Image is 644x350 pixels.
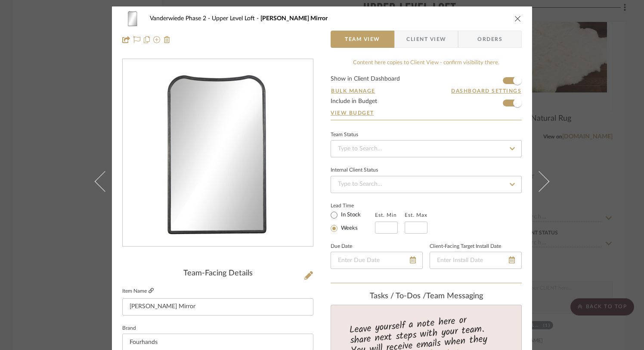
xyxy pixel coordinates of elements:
[331,292,522,301] div: team Messaging
[339,211,361,219] label: In Stock
[468,31,512,48] span: Orders
[124,59,311,247] img: 6f886eaf-b156-40d3-afaa-021c37214aed_436x436.jpg
[331,59,522,67] div: Content here copies to Client View - confirm visibility there.
[375,212,397,218] label: Est. Min
[451,87,522,95] button: Dashboard Settings
[331,176,522,193] input: Type to Search…
[331,87,376,95] button: Bulk Manage
[331,133,358,137] div: Team Status
[122,298,313,316] input: Enter Item Name
[331,109,522,116] a: View Budget
[122,269,313,278] div: Team-Facing Details
[430,252,522,269] input: Enter Install Date
[260,16,328,22] span: [PERSON_NAME] Mirror
[405,212,427,218] label: Est. Max
[150,16,212,22] span: Vanderwiede Phase 2
[122,326,136,331] label: Brand
[164,36,170,43] img: Remove from project
[331,140,522,157] input: Type to Search…
[345,31,380,48] span: Team View
[370,292,426,300] span: Tasks / To-Dos /
[514,15,522,22] button: close
[331,252,423,269] input: Enter Due Date
[123,59,313,247] div: 0
[331,202,375,209] label: Lead Time
[331,209,375,234] mat-radio-group: Select item type
[430,244,501,249] label: Client-Facing Target Install Date
[331,168,378,172] div: Internal Client Status
[339,225,358,232] label: Weeks
[212,16,260,22] span: Upper Level Loft
[122,287,154,295] label: Item Name
[331,244,352,249] label: Due Date
[122,10,143,27] img: 6f886eaf-b156-40d3-afaa-021c37214aed_48x40.jpg
[406,31,446,48] span: Client View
